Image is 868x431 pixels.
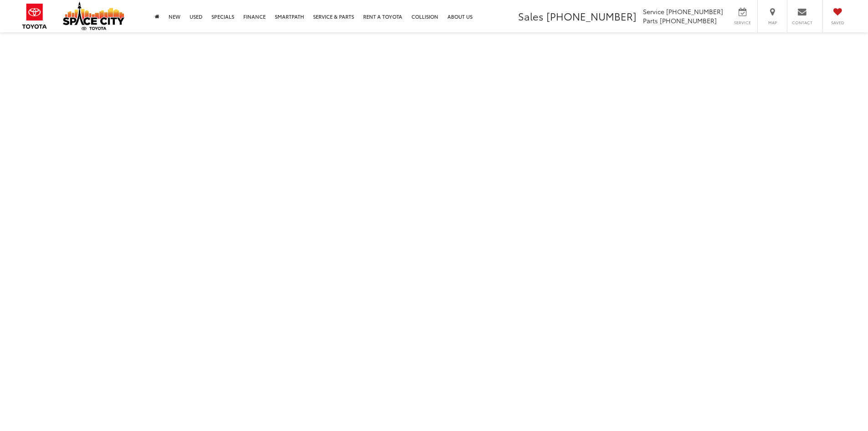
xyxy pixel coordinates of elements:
[732,20,753,26] span: Service
[643,7,664,16] span: Service
[63,2,124,30] img: Space City Toyota
[546,9,637,23] span: [PHONE_NUMBER]
[762,20,782,26] span: Map
[518,9,544,23] span: Sales
[660,16,717,25] span: [PHONE_NUMBER]
[792,20,812,26] span: Contact
[827,20,847,26] span: Saved
[666,7,723,16] span: [PHONE_NUMBER]
[643,16,658,25] span: Parts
